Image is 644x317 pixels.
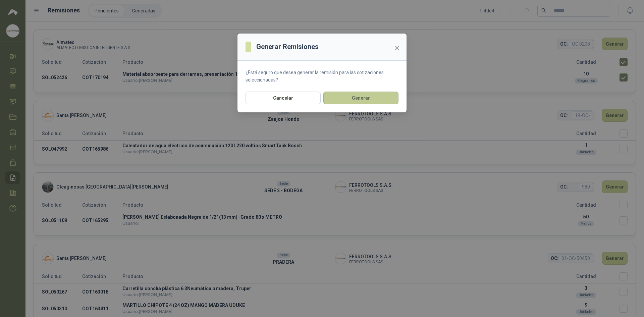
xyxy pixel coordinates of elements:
h3: Generar Remisiones [256,42,319,52]
button: Close [392,43,402,53]
p: ¿Está seguro que desea generar la remisión para las cotizaciones seleccionadas? [246,69,398,84]
button: Generar [323,92,398,104]
span: close [394,45,400,51]
button: Cancelar [246,92,321,104]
